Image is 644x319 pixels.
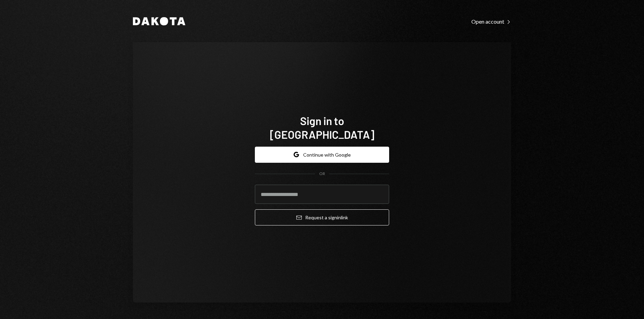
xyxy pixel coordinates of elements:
button: Request a signinlink [255,209,389,225]
a: Open account [471,17,511,25]
div: Open account [471,18,511,25]
button: Continue with Google [255,147,389,163]
h1: Sign in to [GEOGRAPHIC_DATA] [255,114,389,141]
div: OR [319,171,325,177]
